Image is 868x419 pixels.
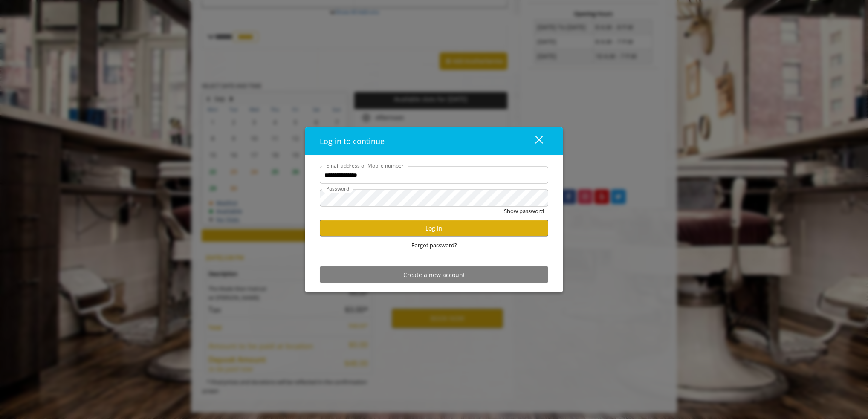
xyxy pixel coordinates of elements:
[322,162,408,170] label: Email address or Mobile number
[504,207,544,216] button: Show password
[411,241,457,250] span: Forgot password?
[320,167,548,184] input: Email address or Mobile number
[320,220,548,237] button: Log in
[320,190,548,207] input: Password
[320,136,385,146] span: Log in to continue
[322,185,353,193] label: Password
[525,135,542,147] div: close dialog
[519,133,548,150] button: close dialog
[320,266,548,283] button: Create a new account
